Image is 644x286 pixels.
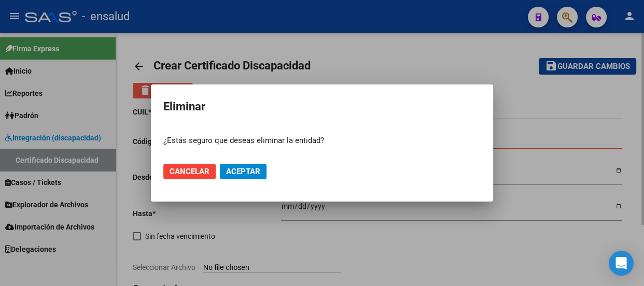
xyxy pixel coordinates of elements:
[163,97,481,117] h2: Eliminar
[220,164,267,179] button: Aceptar
[163,164,216,179] button: Cancelar
[226,167,260,176] span: Aceptar
[163,135,481,147] p: ¿Estás seguro que deseas eliminar la entidad?
[609,251,634,276] div: Open Intercom Messenger
[170,167,209,176] span: Cancelar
